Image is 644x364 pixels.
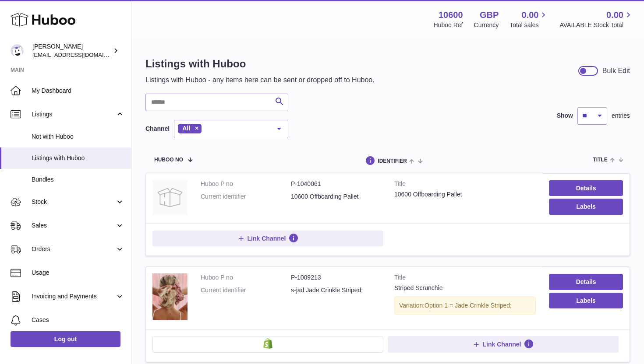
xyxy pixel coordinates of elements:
[510,9,548,29] a: 0.00 Total sales
[248,234,286,242] span: Link Channel
[559,21,633,29] span: AVAILABLE Stock Total
[291,192,381,201] dd: 10600 Offboarding Pallet
[145,57,375,71] h1: Listings with Huboo
[434,21,463,29] div: Huboo Ref
[593,157,607,163] span: title
[32,269,124,277] span: Usage
[32,221,115,230] span: Sales
[557,112,573,120] label: Show
[32,292,115,301] span: Invoicing and Payments
[394,297,536,315] div: Variation:
[32,51,129,58] span: [EMAIL_ADDRESS][DOMAIN_NAME]
[474,21,499,29] div: Currency
[439,9,463,21] strong: 10600
[394,284,536,292] div: Striped Scrunchie
[154,157,183,163] span: Huboo no
[152,180,188,215] img: 10600 Offboarding Pallet
[201,286,291,294] dt: Current identifier
[32,110,115,119] span: Listings
[549,180,623,196] a: Details
[559,9,633,29] a: 0.00 AVAILABLE Stock Total
[201,273,291,282] dt: Huboo P no
[522,9,539,21] span: 0.00
[483,340,521,348] span: Link Channel
[32,87,124,95] span: My Dashboard
[549,274,623,290] a: Details
[606,9,623,21] span: 0.00
[32,42,111,59] div: [PERSON_NAME]
[394,190,536,199] div: 10600 Offboarding Pallet
[152,231,383,246] button: Link Channel
[201,192,291,201] dt: Current identifier
[32,198,115,206] span: Stock
[291,286,381,294] dd: s-jad Jade Crinkle Striped;
[602,66,630,76] div: Bulk Edit
[152,273,188,320] img: Striped Scrunchie
[182,125,190,132] span: All
[510,21,548,29] span: Total sales
[612,112,630,120] span: entries
[11,331,120,347] a: Log out
[378,158,407,164] span: identifier
[291,273,381,282] dd: P-1009213
[32,175,124,184] span: Bundles
[32,316,124,324] span: Cases
[394,273,536,284] strong: Title
[145,125,170,133] label: Channel
[32,154,124,162] span: Listings with Huboo
[145,75,375,85] p: Listings with Huboo - any items here can be sent or dropped off to Huboo.
[480,9,499,21] strong: GBP
[32,133,124,141] span: Not with Huboo
[388,336,619,353] button: Link Channel
[32,245,115,253] span: Orders
[425,302,512,309] span: Option 1 = Jade Crinkle Striped;
[549,293,623,308] button: Labels
[201,180,291,188] dt: Huboo P no
[11,44,24,57] img: bart@spelthamstore.com
[263,338,272,349] img: shopify-small.png
[394,180,536,190] strong: Title
[549,199,623,214] button: Labels
[291,180,381,188] dd: P-1040061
